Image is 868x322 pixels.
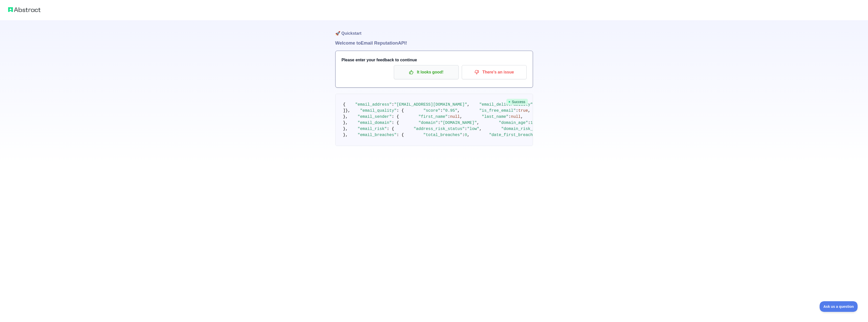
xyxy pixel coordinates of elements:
span: "[DOMAIN_NAME]" [440,121,477,125]
span: : { [387,127,394,131]
span: "email_breaches" [358,133,397,137]
span: "domain" [418,121,438,125]
span: , [467,102,470,107]
p: It looks good! [398,68,455,77]
h1: Welcome to Email Reputation API! [335,40,533,47]
span: "total_breaches" [423,133,462,137]
button: There's an issue [462,65,527,79]
span: : [528,121,530,125]
h1: 🚀 Quickstart [335,20,533,40]
span: 0 [465,133,467,137]
span: "is_free_email" [479,108,516,113]
span: "email_deliverability" [479,102,533,107]
span: "score" [423,108,440,113]
span: true [518,108,528,113]
button: It looks good! [394,65,459,79]
span: "last_name" [482,115,509,119]
span: "email_domain" [358,121,392,125]
span: , [467,133,470,137]
span: : { [392,115,399,119]
span: , [457,108,460,113]
span: : [440,108,443,113]
span: "date_first_breached" [489,133,540,137]
span: "email_risk" [358,127,387,131]
span: "low" [467,127,479,131]
p: There's an issue [466,68,523,77]
span: : { [397,108,404,113]
span: "0.95" [443,108,457,113]
span: { [343,102,346,107]
span: 10993 [530,121,543,125]
span: "email_quality" [360,108,397,113]
span: : [392,102,394,107]
iframe: Toggle Customer Support [820,301,858,312]
span: "email_sender" [358,115,392,119]
span: : [508,115,511,119]
span: : [448,115,450,119]
span: : [438,121,440,125]
span: null [450,115,460,119]
img: Abstract logo [8,6,41,13]
span: "address_risk_status" [414,127,465,131]
span: "email_address" [355,102,392,107]
span: null [511,115,521,119]
span: Success [506,99,528,105]
span: : [462,133,465,137]
span: , [460,115,462,119]
span: "[EMAIL_ADDRESS][DOMAIN_NAME]" [394,102,467,107]
span: : { [392,121,399,125]
h3: Please enter your feedback to continue [342,57,527,63]
span: "first_name" [418,115,448,119]
span: : { [397,133,404,137]
span: : [465,127,467,131]
span: : [516,108,518,113]
span: , [479,127,482,131]
span: "domain_age" [499,121,528,125]
span: , [521,115,523,119]
span: , [477,121,479,125]
span: , [528,108,530,113]
span: "domain_risk_status" [501,127,550,131]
